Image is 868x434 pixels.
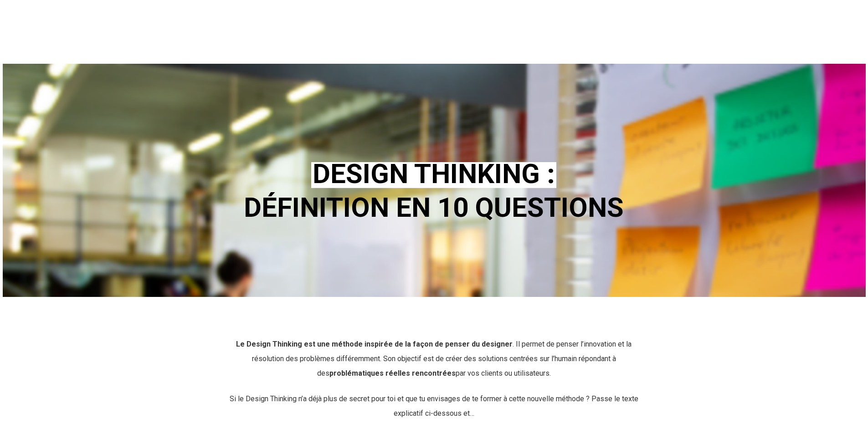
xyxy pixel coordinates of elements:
[227,337,641,392] p: . Il permet de penser l’innovation et la résolution des problèmes différemment. Son objectif est ...
[227,392,641,421] p: Si le Design Thinking n’a déjà plus de secret pour toi et que tu envisages de te former à cette n...
[329,369,456,378] strong: problématiques réelles rencontrées
[236,340,513,348] strong: Le Design Thinking est une méthode inspirée de la façon de penser du designer
[311,158,556,190] em: DESIGN THINKING :
[244,191,624,224] b: DÉFINITION EN 10 QUESTIONS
